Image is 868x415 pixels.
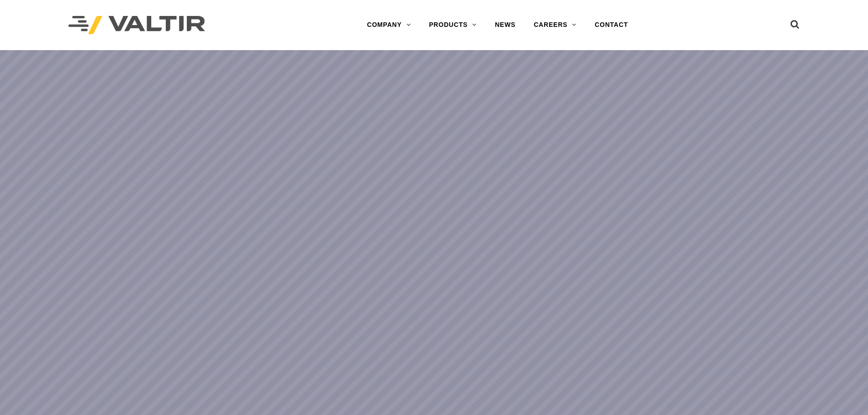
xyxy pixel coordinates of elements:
a: CAREERS [524,16,586,34]
a: CONTACT [586,16,637,34]
a: PRODUCTS [420,16,486,34]
a: COMPANY [358,16,420,34]
a: NEWS [486,16,524,34]
img: Valtir [68,16,205,35]
a: LEARN MORE [490,311,601,339]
